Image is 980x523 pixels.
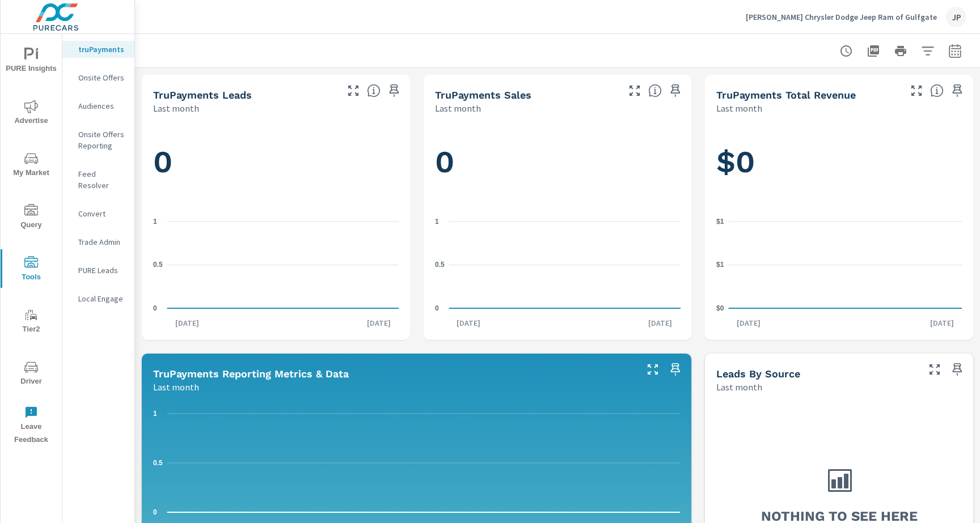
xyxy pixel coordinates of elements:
[78,236,125,248] p: Trade Admin
[716,368,800,380] h5: Leads By Source
[385,82,403,100] span: Save this to your personalized report
[78,208,125,219] p: Convert
[167,317,207,329] p: [DATE]
[153,143,399,181] h1: 0
[435,218,439,226] text: 1
[153,218,157,226] text: 1
[666,82,685,100] span: Save this to your personalized report
[4,360,58,388] span: Driver
[153,508,157,516] text: 0
[367,84,381,97] span: The number of truPayments leads.
[4,308,58,336] span: Tier2
[4,256,58,284] span: Tools
[62,233,134,250] div: Trade Admin
[62,97,134,114] div: Audiences
[62,262,134,279] div: PURE Leads
[716,89,856,101] h5: truPayments Total Revenue
[62,290,134,307] div: Local Engage
[78,100,125,112] p: Audiences
[435,89,531,101] h5: truPayments Sales
[153,410,157,418] text: 1
[926,360,944,379] button: Make Fullscreen
[922,317,962,329] p: [DATE]
[78,293,125,304] p: Local Engage
[640,317,680,329] p: [DATE]
[930,84,944,97] span: Total revenue from sales matched to a truPayments lead. [Source: This data is sourced from the de...
[4,204,58,232] span: Query
[153,380,199,394] p: Last month
[916,40,939,62] button: Apply Filters
[907,82,926,100] button: Make Fullscreen
[153,304,157,312] text: 0
[666,360,685,379] span: Save this to your personalized report
[78,129,125,151] p: Onsite Offers Reporting
[78,72,125,83] p: Onsite Offers
[78,265,125,276] p: PURE Leads
[946,7,966,27] div: JP
[716,261,724,269] text: $1
[435,143,681,181] h1: 0
[78,44,125,55] p: truPayments
[153,368,349,380] h5: truPayments Reporting Metrics & Data
[435,261,445,269] text: 0.5
[862,40,885,62] button: "Export Report to PDF"
[4,152,58,180] span: My Market
[648,84,662,97] span: Number of sales matched to a truPayments lead. [Source: This data is sourced from the dealer's DM...
[344,82,362,100] button: Make Fullscreen
[153,261,163,269] text: 0.5
[62,205,134,222] div: Convert
[153,101,199,115] p: Last month
[944,40,966,62] button: Select Date Range
[716,218,724,226] text: $1
[626,82,644,100] button: Make Fullscreen
[746,12,937,22] p: [PERSON_NAME] Chrysler Dodge Jeep Ram of Gulfgate
[153,89,252,101] h5: truPayments Leads
[716,143,962,181] h1: $0
[716,380,762,394] p: Last month
[716,304,724,312] text: $0
[62,126,134,154] div: Onsite Offers Reporting
[4,48,58,75] span: PURE Insights
[62,69,134,86] div: Onsite Offers
[948,82,966,100] span: Save this to your personalized report
[889,40,912,62] button: Print Report
[78,168,125,191] p: Feed Resolver
[729,317,768,329] p: [DATE]
[153,459,163,467] text: 0.5
[435,304,439,312] text: 0
[449,317,488,329] p: [DATE]
[62,41,134,58] div: truPayments
[644,360,662,379] button: Make Fullscreen
[435,101,481,115] p: Last month
[4,100,58,127] span: Advertise
[62,165,134,194] div: Feed Resolver
[948,360,966,379] span: Save this to your personalized report
[1,34,62,451] div: nav menu
[716,101,762,115] p: Last month
[4,406,58,447] span: Leave Feedback
[359,317,399,329] p: [DATE]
